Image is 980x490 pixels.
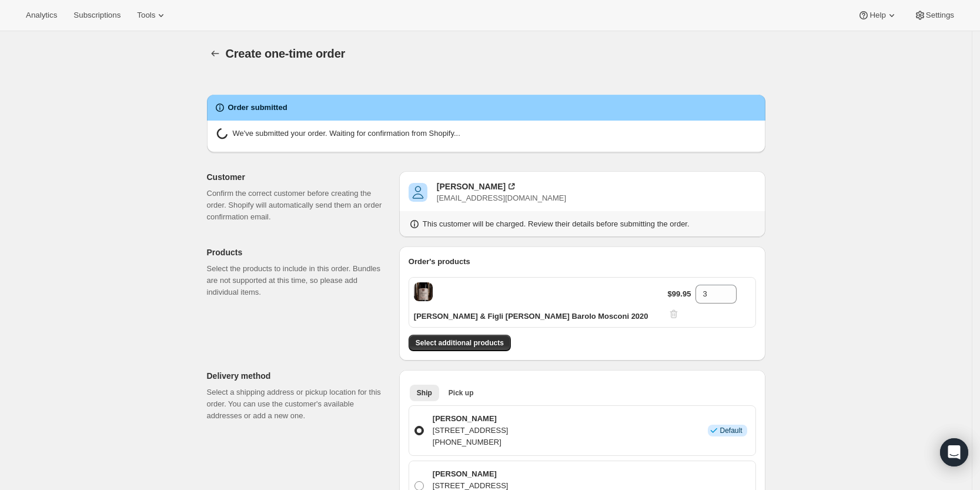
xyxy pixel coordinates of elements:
[720,426,742,435] span: Default
[433,436,509,448] p: [PHONE_NUMBER]
[207,370,390,382] p: Delivery method
[940,438,968,466] div: Open Intercom Messenger
[437,194,566,202] span: [EMAIL_ADDRESS][DOMAIN_NAME]
[433,468,509,480] p: [PERSON_NAME]
[851,7,904,24] button: Help
[433,425,509,436] p: [STREET_ADDRESS]
[449,388,474,398] span: Pick up
[207,386,390,422] p: Select a shipping address or pickup location for this order. You can use the customer's available...
[233,128,460,143] p: We've submitted your order. Waiting for confirmation from Shopify...
[414,311,648,322] p: [PERSON_NAME] & Figli [PERSON_NAME] Barolo Mosconi 2020
[207,188,390,223] p: Confirm the correct customer before creating the order. Shopify will automatically send them an o...
[907,7,961,24] button: Settings
[226,47,346,60] span: Create one-time order
[417,388,432,398] span: Ship
[869,11,885,20] span: Help
[137,11,155,20] span: Tools
[73,11,121,20] span: Subscriptions
[416,338,504,348] span: Select additional products
[423,218,690,230] p: This customer will be charged. Review their details before submitting the order.
[66,7,128,24] button: Subscriptions
[926,11,954,20] span: Settings
[414,282,433,301] span: Default Title
[228,102,287,114] h2: Order submitted
[19,7,64,24] button: Analytics
[433,413,509,425] p: [PERSON_NAME]
[207,246,390,258] p: Products
[668,288,691,300] p: $99.95
[409,335,511,351] button: Select additional products
[207,171,390,183] p: Customer
[26,11,57,20] span: Analytics
[437,181,506,192] div: [PERSON_NAME]
[409,183,427,202] span: Stephen Havel
[207,263,390,298] p: Select the products to include in this order. Bundles are not supported at this time, so please a...
[130,7,174,24] button: Tools
[409,257,470,266] span: Order's products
